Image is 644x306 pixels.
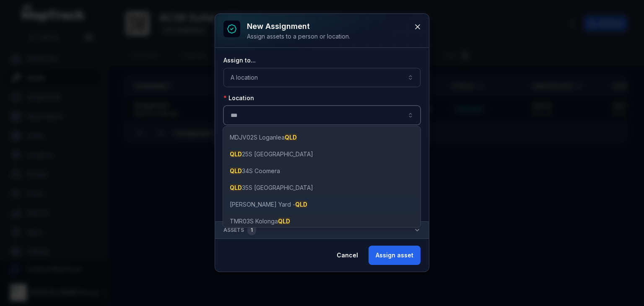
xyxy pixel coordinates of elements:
button: Cancel [330,246,365,265]
div: Assign assets to a person or location. [247,32,350,41]
div: 1 [247,225,256,235]
label: Location [223,94,254,102]
button: Assets1 [215,222,429,239]
span: QLD [295,201,307,208]
span: QLD [278,218,290,225]
span: MDJV02S Loganlea [230,133,297,142]
span: Assets [223,225,256,235]
span: 35S [GEOGRAPHIC_DATA] [230,184,313,192]
span: 34S Coomera [230,167,280,175]
span: [PERSON_NAME] Yard - [230,200,307,209]
span: QLD [230,184,242,191]
button: Assign asset [369,246,421,265]
label: Assign to... [223,56,256,65]
span: QLD [230,167,242,174]
span: TMR03S Kolonga [230,217,290,226]
span: 25S [GEOGRAPHIC_DATA] [230,150,313,158]
h3: New assignment [247,21,350,32]
span: QLD [230,150,242,158]
span: QLD [285,134,297,141]
button: A location [223,68,421,87]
